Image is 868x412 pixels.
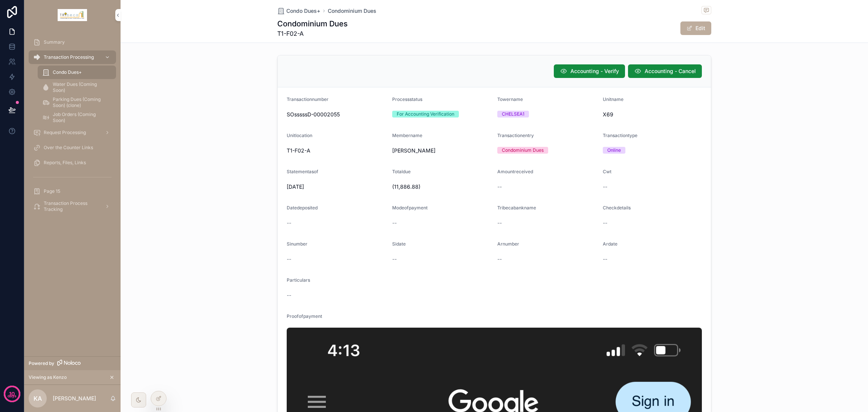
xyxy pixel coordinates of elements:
p: 10 [9,390,15,398]
div: Online [607,147,621,154]
span: Unitname [603,96,623,102]
a: Summary [29,35,116,49]
span: -- [603,255,607,263]
a: Powered by [24,356,121,370]
span: Reports, Files, Links [44,160,86,166]
span: Particulars [287,277,310,283]
span: Sinumber [287,241,307,247]
span: T1-F02-A [277,29,348,38]
span: Arnumber [497,241,519,247]
a: Transaction Processing [29,50,116,64]
a: Condo Dues+ [38,66,116,79]
div: Condominium Dues [502,147,544,154]
span: Transactionentry [497,133,534,138]
a: Parking Dues (Coming Soon) (clone) [38,96,116,109]
span: -- [497,219,502,227]
span: Ardate [603,241,617,247]
span: Accounting - Verify [570,67,619,75]
span: Accounting - Cancel [645,67,696,75]
span: KA [34,394,42,403]
h1: Condominium Dues [277,18,348,29]
span: SOsssssD-00002055 [287,111,386,118]
a: Request Processing [29,126,116,139]
span: Transaction Processing [44,54,94,60]
span: Powered by [29,360,54,366]
span: Tribecabankname [497,205,536,211]
span: Proofofpayment [287,313,322,319]
a: Over the Counter Links [29,141,116,154]
span: Summary [44,39,65,45]
span: Transactionnumber [287,96,329,102]
span: -- [287,255,291,263]
span: Cwt [603,169,611,174]
span: Statementasof [287,169,318,174]
span: Amountreceived [497,169,533,174]
span: Request Processing [44,130,86,136]
a: Job Orders (Coming Soon) [38,111,116,124]
div: For Accounting Verification [397,111,454,117]
span: -- [603,183,607,191]
a: Reports, Files, Links [29,156,116,169]
span: -- [287,291,291,299]
a: Water Dues (Coming Soon) [38,81,116,94]
span: -- [392,219,397,227]
span: Modeofpayment [392,205,428,211]
span: [PERSON_NAME] [392,147,492,154]
span: Transaction Process Tracking [44,200,99,212]
p: [PERSON_NAME] [53,395,96,402]
span: -- [603,219,607,227]
span: Page 15 [44,188,60,194]
div: scrollable content [24,30,121,223]
a: Condo Dues+ [277,7,320,15]
button: Accounting - Verify [554,64,625,78]
span: -- [497,183,502,191]
p: days [8,393,17,399]
span: Unitlocation [287,133,312,138]
span: Parking Dues (Coming Soon) (clone) [53,96,108,108]
span: Transactiontype [603,133,637,138]
span: Processstatus [392,96,422,102]
span: -- [287,219,291,227]
span: Membername [392,133,422,138]
a: Transaction Process Tracking [29,200,116,213]
button: Accounting - Cancel [628,64,702,78]
span: Totaldue [392,169,411,174]
img: App logo [58,9,87,21]
span: (11,886.88) [392,183,492,191]
span: Viewing as Kenzo [29,374,67,380]
button: Edit [680,21,711,35]
span: Water Dues (Coming Soon) [53,81,108,93]
span: Sidate [392,241,406,247]
span: Condo Dues+ [286,7,320,15]
span: Towername [497,96,523,102]
a: Condominium Dues [328,7,376,15]
div: CHELSEA1 [502,111,524,117]
span: -- [497,255,502,263]
span: Checkdetails [603,205,631,211]
span: -- [392,255,397,263]
span: Job Orders (Coming Soon) [53,111,108,124]
span: Datedeposited [287,205,318,211]
span: T1-F02-A [287,147,386,154]
span: X69 [603,111,702,118]
span: Over the Counter Links [44,145,93,151]
span: [DATE] [287,183,386,191]
a: Page 15 [29,185,116,198]
span: Condo Dues+ [53,69,82,75]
